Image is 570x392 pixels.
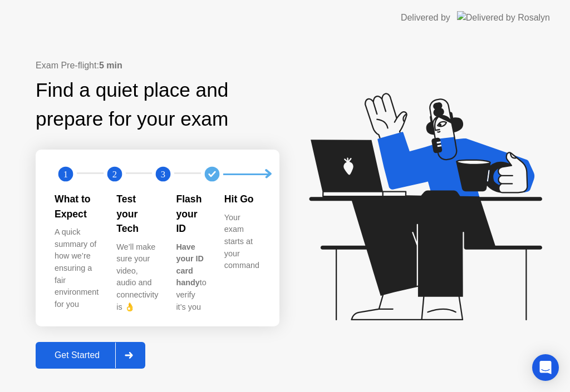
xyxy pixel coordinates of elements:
b: Have your ID card handy [176,242,204,287]
div: to verify it’s you [176,241,206,314]
div: Open Intercom Messenger [532,354,559,381]
text: 2 [112,169,117,180]
text: 1 [63,169,68,180]
div: Find a quiet place and prepare for your exam [36,76,279,135]
div: Hit Go [224,192,259,206]
div: Get Started [39,350,115,360]
b: 5 min [99,61,122,70]
text: 3 [161,169,165,180]
div: Exam Pre-flight: [36,59,279,72]
div: Test your Tech [116,192,158,236]
button: Get Started [36,342,145,369]
div: A quick summary of how we’re ensuring a fair environment for you [55,226,99,310]
div: Flash your ID [176,192,206,236]
div: We’ll make sure your video, audio and connectivity is 👌 [116,241,158,314]
div: Your exam starts at your command [224,212,259,272]
div: What to Expect [55,192,99,221]
img: Delivered by Rosalyn [457,11,550,24]
div: Delivered by [401,11,450,24]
